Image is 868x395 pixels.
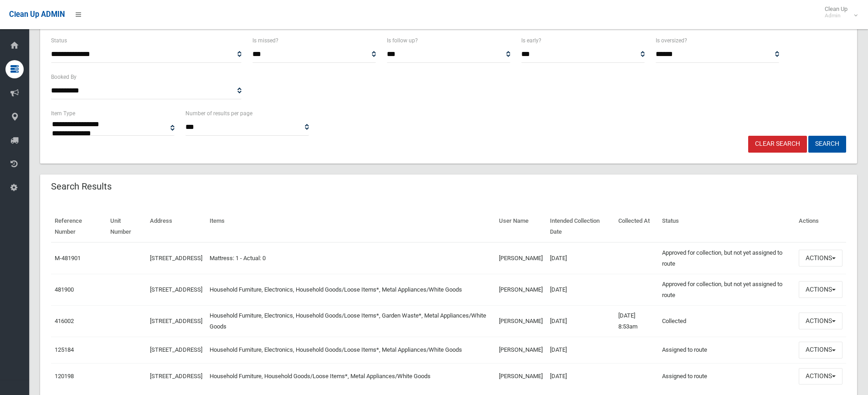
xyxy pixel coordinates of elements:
[107,211,146,242] th: Unit Number
[799,342,842,359] button: Actions
[55,373,74,380] a: 120198
[150,346,202,353] a: [STREET_ADDRESS]
[808,136,846,153] button: Search
[658,305,795,337] td: Collected
[615,305,659,337] td: [DATE] 8:53am
[495,274,546,305] td: [PERSON_NAME]
[495,305,546,337] td: [PERSON_NAME]
[495,363,546,389] td: [PERSON_NAME]
[825,12,847,19] small: Admin
[51,72,77,82] label: Booked By
[546,211,615,242] th: Intended Collection Date
[799,313,842,329] button: Actions
[9,10,65,19] span: Clean Up ADMIN
[150,255,202,262] a: [STREET_ADDRESS]
[799,281,842,298] button: Actions
[206,305,495,337] td: Household Furniture, Electronics, Household Goods/Loose Items*, Garden Waste*, Metal Appliances/W...
[51,211,107,242] th: Reference Number
[820,5,857,19] span: Clean Up
[55,286,74,293] a: 481900
[521,36,541,46] label: Is early?
[495,242,546,274] td: [PERSON_NAME]
[495,211,546,242] th: User Name
[206,363,495,389] td: Household Furniture, Household Goods/Loose Items*, Metal Appliances/White Goods
[799,250,842,267] button: Actions
[615,211,659,242] th: Collected At
[206,211,495,242] th: Items
[546,337,615,363] td: [DATE]
[206,337,495,363] td: Household Furniture, Electronics, Household Goods/Loose Items*, Metal Appliances/White Goods
[206,242,495,274] td: Mattress: 1 - Actual: 0
[185,108,252,118] label: Number of results per page
[799,368,842,385] button: Actions
[546,305,615,337] td: [DATE]
[206,274,495,305] td: Household Furniture, Electronics, Household Goods/Loose Items*, Metal Appliances/White Goods
[150,318,202,324] a: [STREET_ADDRESS]
[55,346,74,353] a: 125184
[546,242,615,274] td: [DATE]
[387,36,418,46] label: Is follow up?
[748,136,807,153] a: Clear Search
[546,274,615,305] td: [DATE]
[55,318,74,324] a: 416002
[252,36,278,46] label: Is missed?
[546,363,615,389] td: [DATE]
[146,211,206,242] th: Address
[658,337,795,363] td: Assigned to route
[150,286,202,293] a: [STREET_ADDRESS]
[55,255,81,262] a: M-481901
[658,274,795,305] td: Approved for collection, but not yet assigned to route
[40,178,123,195] header: Search Results
[495,337,546,363] td: [PERSON_NAME]
[51,36,67,46] label: Status
[658,363,795,389] td: Assigned to route
[658,211,795,242] th: Status
[150,373,202,380] a: [STREET_ADDRESS]
[658,242,795,274] td: Approved for collection, but not yet assigned to route
[51,108,75,118] label: Item Type
[795,211,846,242] th: Actions
[656,36,687,46] label: Is oversized?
